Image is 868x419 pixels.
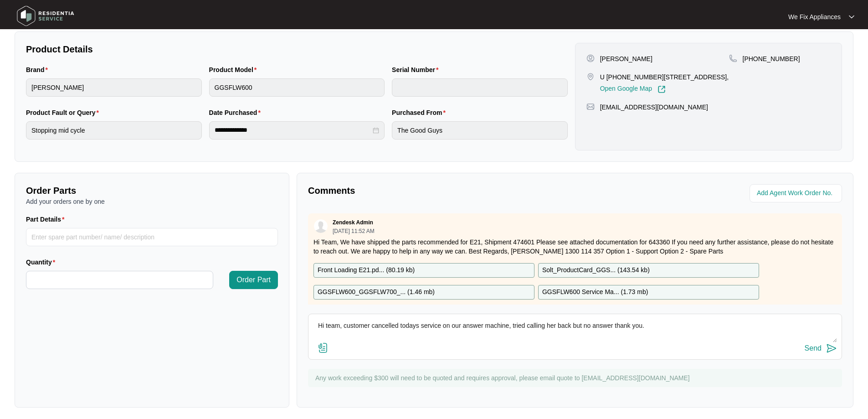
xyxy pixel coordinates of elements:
[600,72,729,82] p: U [PHONE_NUMBER][STREET_ADDRESS],
[318,287,435,297] p: GGSFLW600_GGSFLW700_... ( 1.46 mb )
[542,287,648,297] p: GGSFLW600 Service Ma... ( 1.73 mb )
[26,65,51,74] label: Brand
[209,78,385,97] input: Product Model
[826,343,837,354] img: send-icon.svg
[318,342,329,353] img: file-attachment-doc.svg
[805,344,822,352] div: Send
[26,184,278,197] p: Order Parts
[392,121,568,140] input: Purchased From
[392,65,442,74] label: Serial Number
[600,54,652,63] p: [PERSON_NAME]
[229,271,278,289] button: Order Part
[26,228,278,246] input: Part Details
[26,271,213,289] input: Quantity
[600,103,708,112] p: [EMAIL_ADDRESS][DOMAIN_NAME]
[308,184,569,197] p: Comments
[215,125,371,135] input: Date Purchased
[314,219,328,233] img: user.svg
[849,15,854,19] img: dropdown arrow
[586,54,595,62] img: user-pin
[805,342,837,355] button: Send
[26,215,68,224] label: Part Details
[788,12,841,21] p: We Fix Appliances
[26,258,59,267] label: Quantity
[313,238,837,256] p: Hi Team, We have shipped the parts recommended for E21, Shipment 474601 Please see attached docum...
[313,319,837,342] textarea: Hi team, customer cancelled todays service on our answer machine, tried calling her back but no a...
[586,72,595,81] img: map-pin
[743,54,800,63] p: [PHONE_NUMBER]
[586,103,595,111] img: map-pin
[315,373,837,383] p: Any work exceeding $300 will need to be quoted and requires approval, please email quote to [EMAI...
[26,121,202,140] input: Product Fault or Query
[333,228,375,234] p: [DATE] 11:52 AM
[600,85,666,93] a: Open Google Map
[26,108,103,117] label: Product Fault or Query
[26,43,568,56] p: Product Details
[392,108,449,117] label: Purchased From
[657,85,666,93] img: Link-External
[209,108,264,117] label: Date Purchased
[318,265,415,275] p: Front Loading E21.pd... ( 80.19 kb )
[392,78,568,97] input: Serial Number
[333,219,373,226] p: Zendesk Admin
[729,54,737,62] img: map-pin
[26,78,202,97] input: Brand
[26,197,278,206] p: Add your orders one by one
[209,65,261,74] label: Product Model
[236,274,271,285] span: Order Part
[542,265,650,275] p: Solt_ProductCard_GGS... ( 143.54 kb )
[757,188,837,199] input: Add Agent Work Order No.
[14,2,77,30] img: residentia service logo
